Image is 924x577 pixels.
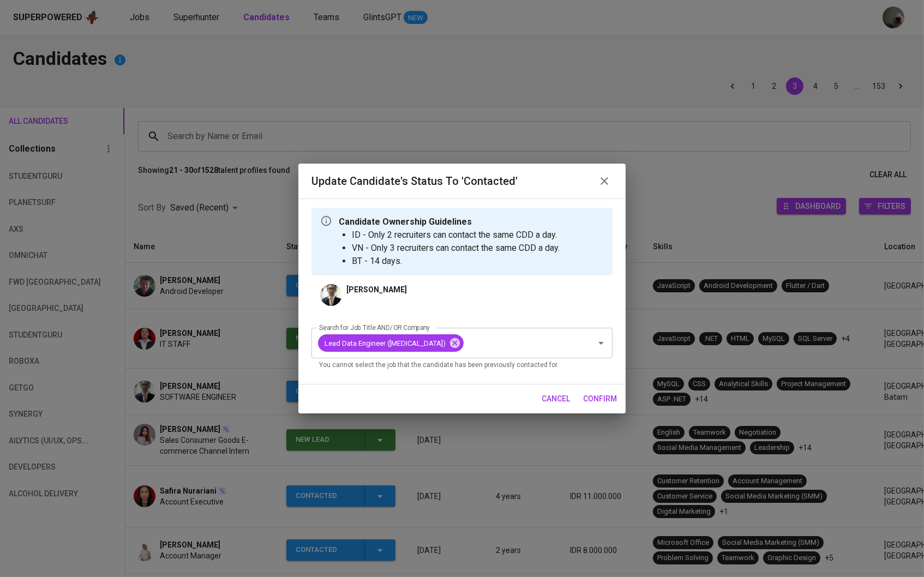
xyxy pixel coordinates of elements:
button: Open [593,335,609,351]
img: f5e0ae663b9d259e048abe3bacc094db.jpeg [320,284,342,306]
li: ID - Only 2 recruiters can contact the same CDD a day. [352,229,560,242]
p: You cannot select the job that the candidate has been previously contacted for. [319,360,605,371]
h6: Update Candidate's Status to 'Contacted' [311,172,518,190]
span: confirm [583,392,617,406]
button: cancel [537,389,574,409]
li: VN - Only 3 recruiters can contact the same CDD a day. [352,242,560,255]
p: [PERSON_NAME] [346,284,407,295]
li: BT - 14 days. [352,255,560,268]
button: confirm [579,389,621,409]
span: cancel [542,392,570,406]
span: Lead Data Engineer ([MEDICAL_DATA]) [318,338,452,348]
div: Lead Data Engineer ([MEDICAL_DATA]) [318,334,464,352]
p: Candidate Ownership Guidelines [339,215,560,229]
